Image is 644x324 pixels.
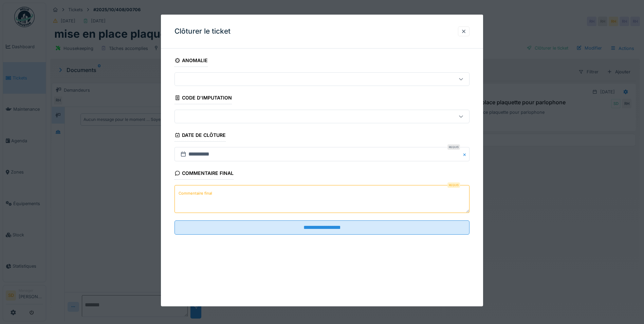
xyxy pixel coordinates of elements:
[462,147,470,161] button: Close
[174,130,226,142] div: Date de clôture
[174,93,232,104] div: Code d'imputation
[177,189,214,198] label: Commentaire final
[174,168,234,180] div: Commentaire final
[174,27,231,36] h3: Clôturer le ticket
[174,55,208,67] div: Anomalie
[447,144,460,150] div: Requis
[447,182,460,188] div: Requis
